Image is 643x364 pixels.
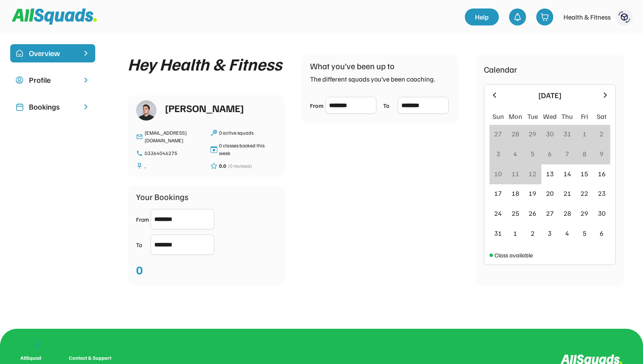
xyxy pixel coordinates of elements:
div: Tue [527,111,538,121]
div: 28 [563,208,571,218]
div: Fri [581,111,588,121]
div: The different squads you’ve been coaching. [310,74,435,84]
div: 0 [136,261,143,279]
div: Sun [492,111,504,121]
div: 0 classes booked this week [219,142,276,157]
img: shopping-cart-01%20%281%29.svg [541,13,549,21]
div: 7 [565,149,569,159]
div: 9 [600,149,603,159]
img: Frame%201410104775.svg [616,8,633,25]
div: Your Bookings [136,190,188,203]
div: What you’ve been up to [310,59,395,72]
div: 31 [563,129,571,139]
a: Help [465,8,499,25]
div: 27 [546,208,554,218]
div: 03364046275 [145,150,202,157]
div: From [136,215,149,224]
img: chevron-right.svg [82,76,90,84]
div: 1 [513,228,517,238]
div: 28 [512,129,519,139]
img: user-circle.svg [15,76,24,85]
div: 26 [529,208,536,218]
img: Icon%20copy%202.svg [15,103,24,111]
div: Calendar [484,63,517,76]
div: , [145,162,202,170]
img: chevron-right.svg [82,103,90,111]
div: 10 [494,169,502,179]
div: Overview [29,48,77,59]
div: To [383,101,396,110]
div: 17 [494,188,502,198]
div: 19 [529,188,536,198]
div: 15 [580,169,588,179]
div: 18 [512,188,519,198]
div: 8 [583,149,586,159]
div: 6 [548,149,552,159]
img: Rectangle%205.svg [136,100,156,121]
div: 31 [494,228,502,238]
div: From [310,101,324,110]
img: bell-03%20%281%29.svg [513,13,522,21]
div: 4 [513,149,517,159]
img: chevron-right%20copy%203.svg [82,49,90,57]
div: 3 [496,149,500,159]
div: 2 [531,228,535,238]
div: 12 [529,169,536,179]
div: (0 reviews) [228,162,252,170]
div: Wed [543,111,557,121]
div: 4 [565,228,569,238]
div: 30 [598,208,606,218]
div: 23 [598,188,606,198]
div: 30 [546,129,554,139]
div: Sat [597,111,606,121]
div: 29 [580,208,588,218]
div: 0 active squads [219,129,276,137]
div: 16 [598,169,606,179]
div: 1 [583,129,586,139]
div: Class available [495,251,533,260]
div: 5 [583,228,586,238]
div: 22 [580,188,588,198]
div: 5 [531,149,535,159]
div: 24 [494,208,502,218]
div: Hey Health & Fitness [128,54,282,73]
div: 27 [494,129,502,139]
div: 14 [563,169,571,179]
div: 0.0 [219,162,226,170]
img: home-smile.svg [15,49,24,58]
div: Bookings [29,101,77,113]
div: 11 [512,169,519,179]
img: Squad%20Logo.svg [12,8,97,25]
div: [PERSON_NAME] [165,100,244,116]
div: 21 [563,188,571,198]
div: Health & Fitness [563,12,611,22]
div: 3 [548,228,552,238]
div: 13 [546,169,554,179]
div: 20 [546,188,554,198]
div: 29 [529,129,536,139]
div: 2 [600,129,603,139]
div: Contact & Support [69,354,122,362]
div: Mon [509,111,522,121]
div: Profile [29,74,77,86]
div: Thu [561,111,573,121]
div: [DATE] [504,90,596,101]
div: [EMAIL_ADDRESS][DOMAIN_NAME] [145,129,202,144]
div: To [136,240,149,249]
div: 25 [512,208,519,218]
div: 6 [600,228,603,238]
